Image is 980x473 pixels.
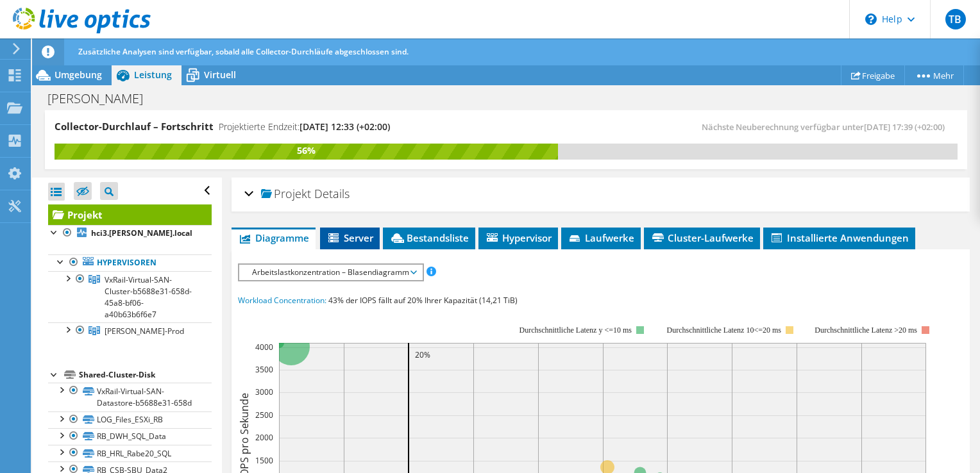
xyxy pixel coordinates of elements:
tspan: Durchschnittliche Latenz y <=10 ms [519,326,632,335]
svg: \n [865,13,877,25]
b: hci3.[PERSON_NAME].local [91,228,192,238]
a: Raben-Prod [48,322,212,339]
span: 43% der IOPS fällt auf 20% Ihrer Kapazität (14,21 TiB) [328,295,518,306]
span: Laufwerke [568,231,634,244]
span: Hypervisor [485,231,552,244]
span: Diagramme [238,231,309,244]
h4: Projektierte Endzeit: [219,120,390,134]
span: Umgebung [55,69,102,81]
a: Freigabe [841,65,905,85]
text: 2000 [255,432,273,443]
a: VxRail-Virtual-SAN-Cluster-b5688e31-658d-45a8-bf06-a40b63b6f6e7 [48,271,212,322]
text: 2500 [255,410,273,420]
span: VxRail-Virtual-SAN-Cluster-b5688e31-658d-45a8-bf06-a40b63b6f6e7 [105,274,192,320]
a: VxRail-Virtual-SAN-Datastore-b5688e31-658d [48,383,212,411]
text: 4000 [255,342,273,353]
a: RB_HRL_Rabe20_SQL [48,445,212,461]
div: Shared-Cluster-Disk [79,367,212,383]
span: [DATE] 12:33 (+02:00) [300,120,390,133]
text: Durchschnittliche Latenz >20 ms [815,326,917,335]
span: Details [314,186,350,201]
span: TB [945,9,966,29]
span: Projekt [261,188,311,201]
span: [PERSON_NAME]-Prod [105,326,184,336]
a: Hypervisoren [48,254,212,271]
span: Workload Concentration: [238,295,326,306]
h1: [PERSON_NAME] [42,92,163,106]
text: 3000 [255,386,273,397]
span: Server [326,231,373,244]
tspan: Durchschnittliche Latenz 10<=20 ms [666,326,781,335]
span: Virtuell [204,69,236,81]
text: 20% [415,349,430,360]
a: RB_DWH_SQL_Data [48,428,212,445]
span: Zusätzliche Analysen sind verfügbar, sobald alle Collector-Durchläufe abgeschlossen sind. [78,46,409,57]
text: 3500 [255,364,273,375]
span: Leistung [134,69,172,81]
span: Nächste Neuberechnung verfügbar unter [702,121,951,133]
span: Bestandsliste [389,231,469,244]
span: [DATE] 17:39 (+02:00) [864,121,945,133]
a: Mehr [904,65,964,85]
span: Cluster-Laufwerke [650,231,754,244]
span: Arbeitslastkonzentration – Blasendiagramm [246,265,416,280]
a: hci3.[PERSON_NAME].local [48,225,212,242]
span: Installierte Anwendungen [770,231,909,244]
div: 56% [55,144,558,158]
a: Projekt [48,204,212,225]
a: LOG_Files_ESXi_RB [48,411,212,428]
text: 1500 [255,455,273,466]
